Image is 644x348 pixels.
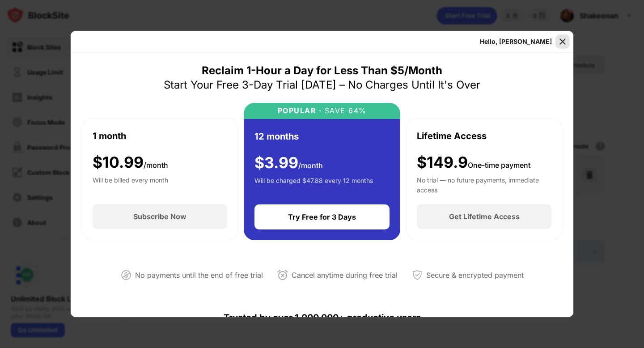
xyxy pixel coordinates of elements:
span: /month [298,161,323,170]
div: $ 3.99 [254,154,323,172]
div: Get Lifetime Access [449,212,520,221]
div: Reclaim 1-Hour a Day for Less Than $5/Month [202,64,442,78]
div: SAVE 64% [322,106,367,115]
div: Subscribe Now [133,212,186,221]
div: Trusted by over 1,000,000+ productive users [81,296,563,339]
div: 12 months [254,130,299,143]
div: Try Free for 3 Days [288,212,356,221]
div: No payments until the end of free trial [135,269,263,282]
div: Will be charged $47.88 every 12 months [254,176,373,194]
div: Hello, [PERSON_NAME] [480,38,552,45]
span: One-time payment [468,161,530,170]
div: Start Your Free 3-Day Trial [DATE] – No Charges Until It's Over [164,78,480,92]
img: cancel-anytime [277,270,288,280]
div: 1 month [93,129,126,143]
span: /month [144,161,168,170]
div: Secure & encrypted payment [426,269,524,282]
div: No trial — no future payments, immediate access [417,175,551,193]
img: not-paying [121,270,131,280]
img: secured-payment [412,270,423,280]
div: Will be billed every month [93,175,168,193]
div: $ 10.99 [93,153,168,172]
div: Cancel anytime during free trial [292,269,398,282]
div: $149.9 [417,153,530,172]
div: POPULAR · [278,106,322,115]
div: Lifetime Access [417,129,487,143]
